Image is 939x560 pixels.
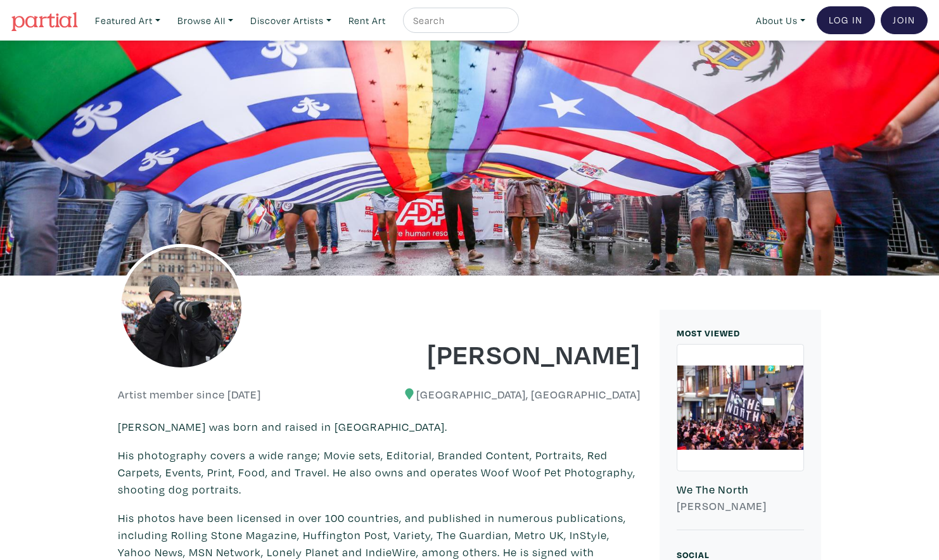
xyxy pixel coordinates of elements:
[118,447,641,498] p: His photography covers a wide range; Movie sets, Editorial, Branded Content, Portraits, Red Carpe...
[677,483,804,497] h6: We The North
[89,8,166,34] a: Featured Art
[817,6,875,34] a: Log In
[677,499,804,513] h6: [PERSON_NAME]
[245,8,337,34] a: Discover Artists
[677,327,740,339] small: MOST VIEWED
[389,388,641,402] h6: [GEOGRAPHIC_DATA], [GEOGRAPHIC_DATA]
[118,244,245,371] img: phpThumb.php
[118,418,641,435] p: [PERSON_NAME] was born and raised in [GEOGRAPHIC_DATA].
[343,8,392,34] a: Rent Art
[750,8,811,34] a: About Us
[412,13,507,29] input: Search
[677,344,804,531] a: We The North [PERSON_NAME]
[389,336,641,371] h1: [PERSON_NAME]
[118,388,261,402] h6: Artist member since [DATE]
[881,6,928,34] a: Join
[172,8,239,34] a: Browse All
